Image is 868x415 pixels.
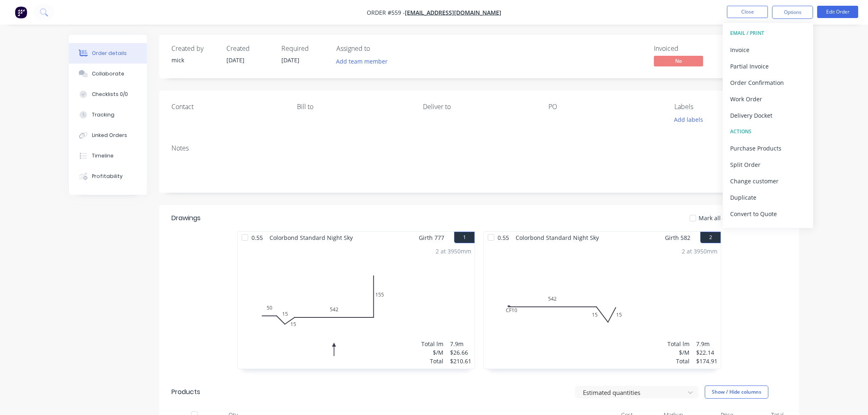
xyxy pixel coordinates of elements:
[332,56,392,67] button: Add team member
[730,126,806,137] div: ACTIONS
[92,111,114,119] div: Tracking
[421,348,443,357] div: $/M
[92,50,127,57] div: Order details
[92,70,124,78] div: Collaborate
[405,9,501,16] a: [EMAIL_ADDRESS][DOMAIN_NAME]
[92,132,127,139] div: Linked Orders
[669,114,707,125] button: Add labels
[730,192,806,203] div: Duplicate
[421,357,443,365] div: Total
[69,166,147,187] button: Profitability
[730,44,806,56] div: Invoice
[450,340,471,348] div: 7.9m
[281,45,327,52] div: Required
[69,84,147,105] button: Checklists 0/0
[297,103,409,111] div: Bill to
[69,43,147,64] button: Order details
[226,56,244,64] span: [DATE]
[730,77,806,89] div: Order Confirmation
[336,56,392,67] button: Add team member
[436,247,471,255] div: 2 at 3950mm
[450,357,471,365] div: $210.61
[248,232,266,244] span: 0.55
[667,348,690,357] div: $/M
[69,146,147,166] button: Timeline
[69,105,147,125] button: Tracking
[727,6,768,18] button: Close
[336,45,418,52] div: Assigned to
[421,340,443,348] div: Total lm
[367,9,405,16] span: Order #559 -
[548,103,661,111] div: PO
[654,56,703,66] span: No
[454,232,475,243] button: 1
[772,6,813,19] button: Options
[667,357,690,365] div: Total
[266,232,356,244] span: Colorbond Standard Night Sky
[696,340,717,348] div: 7.9m
[171,213,201,223] div: Drawings
[171,103,284,111] div: Contact
[171,45,217,52] div: Created by
[654,45,715,52] div: Invoiced
[817,6,858,18] button: Edit Order
[730,208,806,220] div: Convert to Quote
[238,244,475,369] div: 05015155421552 at 3950mmTotal lm$/MTotal7.9m$26.66$210.61
[665,232,690,244] span: Girth 582
[667,340,690,348] div: Total lm
[696,348,717,357] div: $22.14
[700,232,721,243] button: 2
[730,109,806,121] div: Delivery Docket
[419,232,444,244] span: Girth 777
[682,247,717,255] div: 2 at 3950mm
[69,125,147,146] button: Linked Orders
[512,232,602,244] span: Colorbond Standard Night Sky
[92,91,128,98] div: Checklists 0/0
[730,142,806,154] div: Purchase Products
[171,387,200,397] div: Products
[730,224,806,236] div: Archive
[226,45,272,52] div: Created
[730,28,806,39] div: EMAIL / PRINT
[730,60,806,72] div: Partial Invoice
[171,56,217,64] div: mick
[674,103,787,111] div: Labels
[730,175,806,187] div: Change customer
[696,357,717,365] div: $174.91
[730,93,806,105] div: Work Order
[494,232,512,244] span: 0.55
[92,173,123,180] div: Profitability
[281,56,299,64] span: [DATE]
[450,348,471,357] div: $26.66
[171,144,787,152] div: Notes
[92,152,114,160] div: Timeline
[705,385,768,399] button: Show / Hide columns
[69,64,147,84] button: Collaborate
[484,244,721,369] div: 0CF1054215152 at 3950mmTotal lm$/MTotal7.9m$22.14$174.91
[730,159,806,171] div: Split Order
[15,6,27,18] img: Factory
[423,103,535,111] div: Deliver to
